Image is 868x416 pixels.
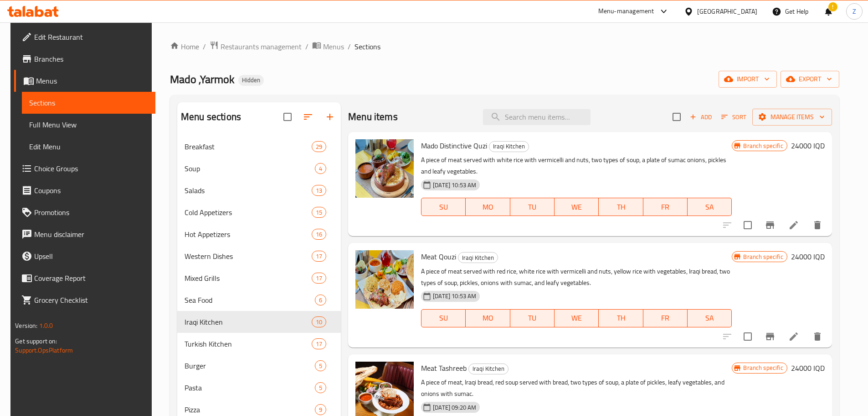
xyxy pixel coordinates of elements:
[34,185,148,196] span: Coupons
[315,360,326,371] div: items
[185,141,312,152] span: Breakfast
[238,75,264,86] div: Hidden
[177,136,341,158] div: Breakfast29
[14,158,155,179] a: Choice Groups
[697,6,757,16] div: [GEOGRAPHIC_DATA]
[14,223,155,245] a: Menu disclaimer
[278,107,297,126] span: Select all sections
[598,6,654,17] div: Menu-management
[791,362,825,374] h6: 24000 IQD
[458,253,498,263] span: Iraqi Kitchen
[185,404,315,415] span: Pizza
[315,164,326,173] span: 4
[354,41,380,52] span: Sections
[221,41,302,52] span: Restaurants management
[177,245,341,267] div: Western Dishes17
[177,179,341,201] div: Salads13
[468,363,508,374] div: Iraqi Kitchen
[514,200,551,214] span: TU
[312,41,344,53] a: Menus
[355,250,414,309] img: Meat Qouzi
[740,142,786,150] span: Branch specific
[421,250,456,263] span: Meat Qouzi
[740,253,786,261] span: Branch specific
[853,6,856,16] span: Z
[185,273,312,284] span: Mixed Grills
[312,338,326,349] div: items
[177,289,341,311] div: Sea Food6
[740,363,786,372] span: Branch specific
[688,112,713,122] span: Add
[315,362,326,370] span: 5
[489,141,529,152] span: Iraqi Kitchen
[312,316,326,327] div: items
[170,41,199,52] a: Home
[781,71,839,88] button: export
[319,106,341,128] button: Add section
[177,311,341,333] div: Iraqi Kitchen10
[760,111,825,123] span: Manage items
[806,326,828,348] button: delete
[355,139,414,198] img: Mado Distinctive Quzi
[312,208,326,217] span: 15
[177,201,341,223] div: Cold Appetizers15
[22,136,155,158] a: Edit Menu
[297,106,319,128] span: Sort sections
[348,110,398,124] h2: Menu items
[558,200,595,214] span: WE
[14,245,155,267] a: Upsell
[686,110,715,124] button: Add
[185,163,315,174] div: Soup
[315,384,326,392] span: 5
[185,382,315,393] div: Pasta
[185,338,312,349] span: Turkish Kitchen
[647,311,684,325] span: FR
[643,198,688,216] button: FR
[170,69,235,90] span: Mado ,Yarmok
[315,163,326,174] div: items
[752,109,832,126] button: Manage items
[15,320,37,332] span: Version:
[315,382,326,393] div: items
[791,139,825,152] h6: 24000 IQD
[469,363,508,374] span: Iraqi Kitchen
[34,273,148,284] span: Coverage Report
[185,251,312,262] span: Western Dishes
[312,186,326,195] span: 13
[177,158,341,179] div: Soup4
[421,309,466,327] button: SU
[489,141,529,152] div: Iraqi Kitchen
[203,41,206,52] li: /
[429,403,480,412] span: [DATE] 09:20 AM
[647,200,684,214] span: FR
[458,252,498,263] div: Iraqi Kitchen
[170,41,839,53] nav: breadcrumb
[599,198,643,216] button: TH
[39,320,53,332] span: 1.0.0
[315,405,326,414] span: 9
[29,97,148,108] span: Sections
[185,185,312,196] div: Salads
[469,200,506,214] span: MO
[312,318,326,326] span: 10
[312,229,326,240] div: items
[738,327,757,346] span: Select to update
[466,309,510,327] button: MO
[312,340,326,348] span: 17
[425,311,462,325] span: SU
[210,41,302,53] a: Restaurants management
[510,198,555,216] button: TU
[315,295,326,305] div: items
[719,71,777,88] button: import
[643,309,688,327] button: FR
[312,273,326,284] div: items
[421,154,732,177] p: A piece of meat served with white rice with vermicelli and nuts, two types of soup, a plate of su...
[429,181,480,190] span: [DATE] 10:53 AM
[599,309,643,327] button: TH
[185,360,315,371] span: Burger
